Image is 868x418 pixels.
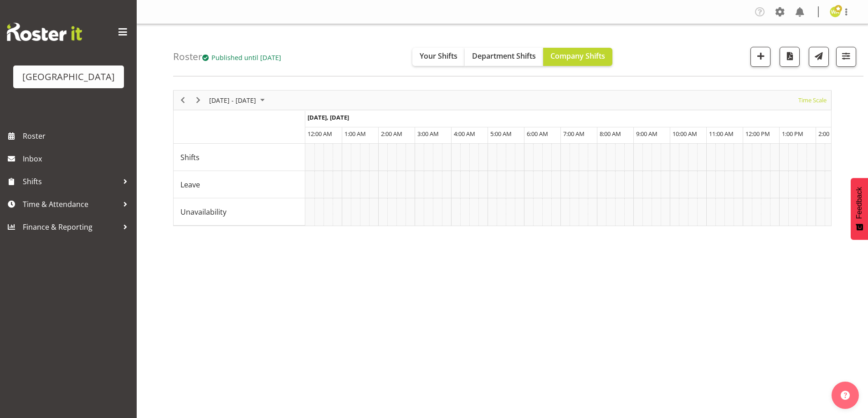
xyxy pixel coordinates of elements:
[851,178,868,240] button: Feedback - Show survey
[841,391,850,400] img: help-xxl-2.png
[420,51,457,61] span: Your Shifts
[543,48,612,66] button: Company Shifts
[23,197,118,211] span: Time & Attendance
[23,220,118,234] span: Finance & Reporting
[22,70,115,84] div: [GEOGRAPHIC_DATA]
[809,47,829,67] button: Send a list of all shifts for the selected filtered period to all rostered employees.
[550,51,605,61] span: Company Shifts
[855,187,863,219] span: Feedback
[23,129,132,143] span: Roster
[830,6,841,17] img: wendy-auld9530.jpg
[23,152,132,166] span: Inbox
[465,48,543,66] button: Department Shifts
[23,175,118,188] span: Shifts
[780,47,800,67] button: Download a PDF of the roster according to the set date range.
[750,47,770,67] button: Add a new shift
[412,48,465,66] button: Your Shifts
[202,53,281,62] span: Published until [DATE]
[472,51,536,61] span: Department Shifts
[7,23,82,41] img: Rosterit website logo
[836,47,856,67] button: Filter Shifts
[173,51,281,62] h4: Roster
